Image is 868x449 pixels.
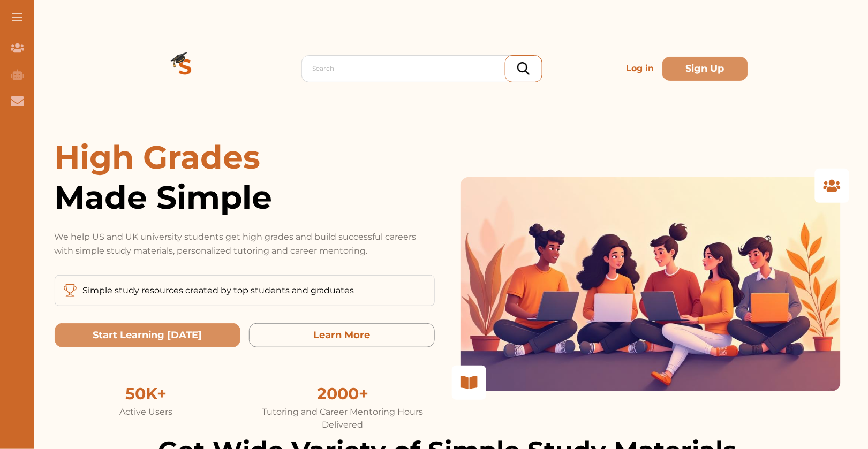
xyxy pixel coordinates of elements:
button: Start Learning Today [55,323,240,347]
button: Sign Up [662,57,748,81]
p: Log in [622,58,658,79]
span: High Grades [55,138,261,177]
div: Tutoring and Career Mentoring Hours Delivered [251,406,435,431]
div: 2000+ [251,382,435,406]
img: Logo [147,30,224,107]
button: Learn More [249,323,435,347]
img: search_icon [517,62,530,75]
p: Simple study resources created by top students and graduates [83,284,354,297]
div: 50K+ [55,382,238,406]
p: We help US and UK university students get high grades and build successful careers with simple st... [55,230,435,258]
span: Made Simple [55,177,435,217]
div: Active Users [55,406,238,418]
